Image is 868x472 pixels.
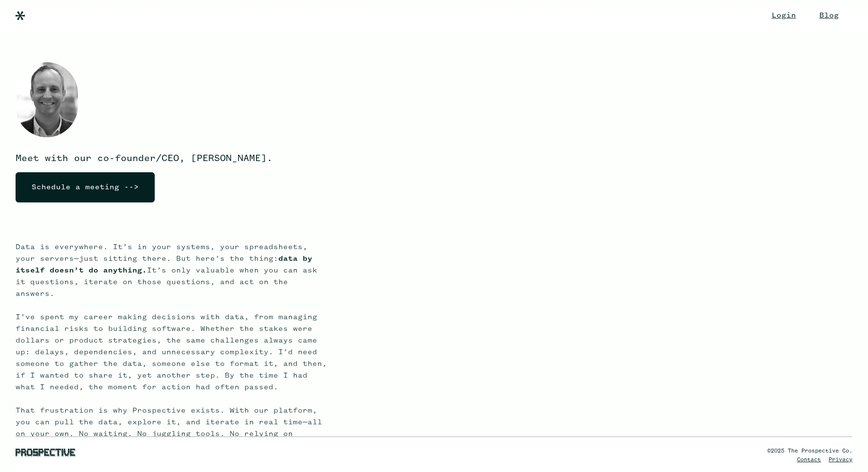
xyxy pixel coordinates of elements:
[16,153,327,164] p: Meet with our co-founder/CEO, [PERSON_NAME].
[24,173,146,202] div: Schedule a meeting -->
[829,457,852,463] a: Privacy
[16,172,155,202] a: Schedule a meeting -->
[797,457,821,463] a: Contact
[16,255,312,274] strong: data by itself doesn’t do anything.
[767,447,852,455] div: ©2025 The Prospective Co.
